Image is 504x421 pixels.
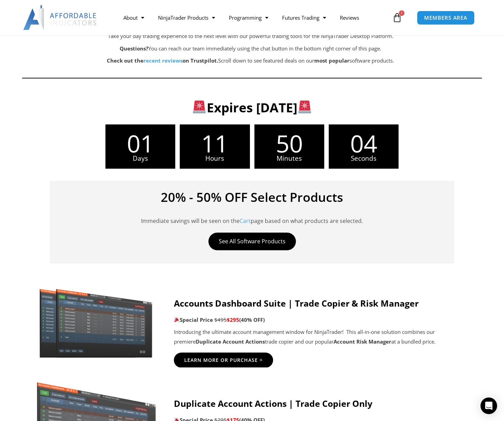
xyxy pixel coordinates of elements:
nav: Menu [116,10,391,26]
b: (40% OFF) [239,316,265,323]
img: LogoAI | Affordable Indicators – NinjaTrader [23,5,97,30]
p: Introducing the ultimate account management window for NinjaTrader! This all-in-one solution comb... [174,327,468,347]
span: 11 [180,131,250,155]
a: MEMBERS AREA [417,11,475,25]
span: Seconds [329,155,399,162]
p: You can reach our team immediately using the chat button in the bottom right corner of this page. [57,44,445,54]
strong: Duplicate Account Actions [196,338,265,345]
strong: Special Price [174,316,213,323]
h4: 20% - 50% OFF Select Products [60,191,444,204]
a: About [116,10,151,26]
a: Programming [222,10,275,26]
span: $495 [214,316,227,323]
h3: Expires [DATE] [34,99,471,116]
span: Days [105,155,175,162]
a: Learn More Or Purchase > [174,353,273,368]
a: Cart [240,217,251,225]
strong: Check out the on Trustpilot. [107,57,218,64]
img: 🎉 [174,317,179,322]
a: Futures Trading [275,10,333,26]
span: Hours [180,155,250,162]
span: Learn More Or Purchase > [184,358,263,363]
a: See All Software Products [208,233,296,250]
p: Immediate savings will be seen on the page based on what products are selected. [60,207,444,226]
strong: Accounts Dashboard Suite | Trade Copier & Risk Manager [174,297,419,309]
a: Reviews [333,10,366,26]
div: Open Intercom Messenger [480,397,497,414]
a: NinjaTrader Products [151,10,222,26]
h4: Duplicate Account Actions | Trade Copier Only [174,398,468,409]
strong: Questions? [120,45,148,52]
img: 🚨 [193,101,206,113]
p: Scroll down to see featured deals on our software products. [57,56,445,66]
span: Minutes [254,155,324,162]
a: recent reviews [143,57,183,64]
span: Take your day trading experience to the next level with our powerful trading tools for the NinjaT... [108,32,393,39]
span: 01 [105,131,175,155]
img: Screenshot 2024-11-20 151221 | Affordable Indicators – NinjaTrader [36,286,157,359]
span: 50 [254,131,324,155]
b: most popular [314,57,349,64]
span: 1 [399,10,404,16]
span: $295 [227,316,239,323]
img: 🚨 [298,101,311,113]
span: 04 [329,131,399,155]
span: MEMBERS AREA [424,15,467,20]
a: 1 [382,8,412,28]
strong: Account Risk Manager [334,338,391,345]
